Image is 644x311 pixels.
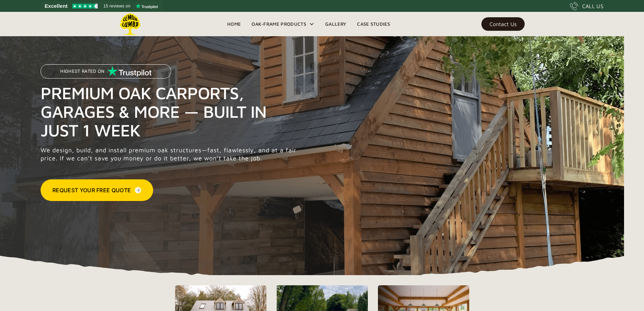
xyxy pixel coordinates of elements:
[136,3,158,9] img: Trustpilot logo
[52,186,131,194] div: Request Your Free Quote
[352,19,396,29] a: Case Studies
[41,84,300,139] h1: Premium Oak Carports, Garages & More — Built in Just 1 Week
[582,2,603,10] div: CALL US
[490,22,517,26] div: Contact Us
[222,19,246,29] a: Home
[246,12,320,36] div: Oak-Frame Products
[481,17,525,31] a: Contact Us
[72,4,98,8] img: Trustpilot 4.5 stars
[41,1,163,11] a: See Lemon Lumba reviews on Trustpilot
[60,69,104,74] p: Highest Rated on
[45,2,68,10] span: Excellent
[41,146,300,162] p: We design, build, and install premium oak structures—fast, flawlessly, and at a fair price. If we...
[41,64,171,84] a: Highest Rated on
[320,19,352,29] a: Gallery
[41,179,153,201] a: Request Your Free Quote
[103,2,130,10] span: 15 reviews on
[252,20,306,28] div: Oak-Frame Products
[570,2,603,10] a: CALL US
